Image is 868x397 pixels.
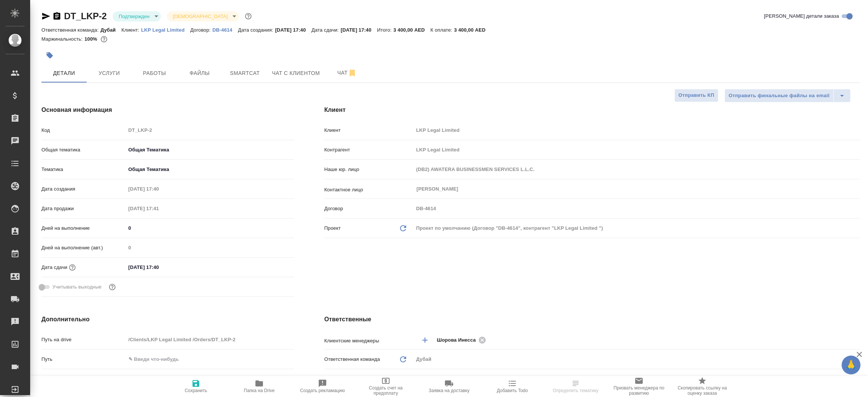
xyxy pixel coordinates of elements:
[416,331,434,349] button: Добавить менеджера
[393,27,430,33] p: 3 400,00 AED
[41,47,58,64] button: Добавить тэг
[141,26,191,33] a: LKP Legal Limited
[41,27,101,33] p: Ответственная команда:
[238,27,275,33] p: Дата создания:
[101,27,122,33] p: Дубай
[126,203,192,214] input: Пустое поле
[312,27,341,33] p: Дата сдачи:
[41,12,50,21] button: Скопировать ссылку для ЯМессенджера
[324,127,414,134] p: Клиент
[497,388,528,393] span: Добавить Todo
[324,105,860,115] h4: Клиент
[324,356,380,363] p: Ответственная команда
[244,388,275,393] span: Папка на Drive
[41,146,126,154] p: Общая тематика
[354,376,417,397] button: Создать счет на предоплату
[429,388,469,393] span: Заявка на доставку
[437,335,488,345] div: Шорова Инесса
[481,376,544,397] button: Добавить Todo
[414,353,860,366] div: Дубай
[126,223,294,234] input: ✎ Введи что-нибудь
[126,373,294,385] div: ✎ Введи что-нибудь
[126,163,294,176] div: Общая Тематика
[414,144,860,155] input: Пустое поле
[41,264,67,271] p: Дата сдачи
[729,92,830,100] span: Отправить финальные файлы на email
[324,146,414,154] p: Контрагент
[675,385,729,396] span: Скопировать ссылку на оценку заказа
[116,13,152,20] button: Подтвержден
[121,27,141,33] p: Клиент:
[544,376,607,397] button: Определить тематику
[41,36,84,42] p: Маржинальность:
[553,388,598,393] span: Определить тематику
[329,68,365,78] span: Чат
[67,263,77,272] button: Если добавить услуги и заполнить их объемом, то дата рассчитается автоматически
[41,336,126,344] p: Путь на drive
[212,27,238,33] p: DB-4614
[84,36,99,42] p: 100%
[324,205,414,212] p: Договор
[91,69,127,78] span: Услуги
[41,205,126,212] p: Дата продажи
[113,11,161,21] div: Подтвержден
[414,164,860,175] input: Пустое поле
[99,34,109,44] button: 0.00 AED;
[212,26,238,33] a: DB-4614
[41,315,294,324] h4: Дополнительно
[414,203,860,214] input: Пустое поле
[607,376,671,397] button: Призвать менеджера по развитию
[272,69,320,78] span: Чат с клиентом
[275,27,312,33] p: [DATE] 17:40
[182,69,218,78] span: Файлы
[335,375,376,383] span: Проектная группа
[324,337,414,345] p: Клиентские менеджеры
[291,376,354,397] button: Создать рекламацию
[126,262,192,273] input: ✎ Введи что-нибудь
[41,356,126,363] p: Путь
[128,375,285,383] div: ✎ Введи что-нибудь
[414,222,860,235] div: Проект по умолчанию (Договор "DB-4614", контрагент "LKP Legal Limited ")
[41,166,126,173] p: Тематика
[856,339,857,341] button: Open
[126,144,294,156] div: Общая Тематика
[341,27,377,33] p: [DATE] 17:40
[359,385,413,396] span: Создать счет на предоплату
[377,27,393,33] p: Итого:
[41,105,294,115] h4: Основная информация
[324,186,414,194] p: Контактное лицо
[141,27,191,33] p: LKP Legal Limited
[612,385,666,396] span: Призвать менеджера по развитию
[41,127,126,134] p: Код
[724,89,834,102] button: Отправить финальные файлы на email
[64,11,107,21] a: DT_LKP-2
[171,13,230,20] button: [DEMOGRAPHIC_DATA]
[136,69,173,78] span: Работы
[185,388,207,393] span: Сохранить
[52,12,61,21] button: Скопировать ссылку
[679,91,714,100] span: Отправить КП
[41,375,126,383] p: Направление услуг
[324,315,860,324] h4: Ответственные
[126,242,294,253] input: Пустое поле
[437,336,480,344] span: Шорова Инесса
[674,89,718,102] button: Отправить КП
[46,69,82,78] span: Детали
[348,69,357,78] svg: Отписаться
[417,376,481,397] button: Заявка на доставку
[227,69,263,78] span: Smartcat
[431,27,454,33] p: К оплате:
[845,357,857,373] span: 🙏
[126,334,294,345] input: Пустое поле
[107,282,117,292] button: Выбери, если сб и вс нужно считать рабочими днями для выполнения заказа.
[41,244,126,252] p: Дней на выполнение (авт.)
[414,125,860,136] input: Пустое поле
[324,224,341,232] p: Проект
[126,183,192,194] input: Пустое поле
[126,125,294,136] input: Пустое поле
[842,356,860,374] button: 🙏
[167,11,239,21] div: Подтвержден
[724,89,851,102] div: split button
[52,283,102,291] span: Учитывать выходные
[228,376,291,397] button: Папка на Drive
